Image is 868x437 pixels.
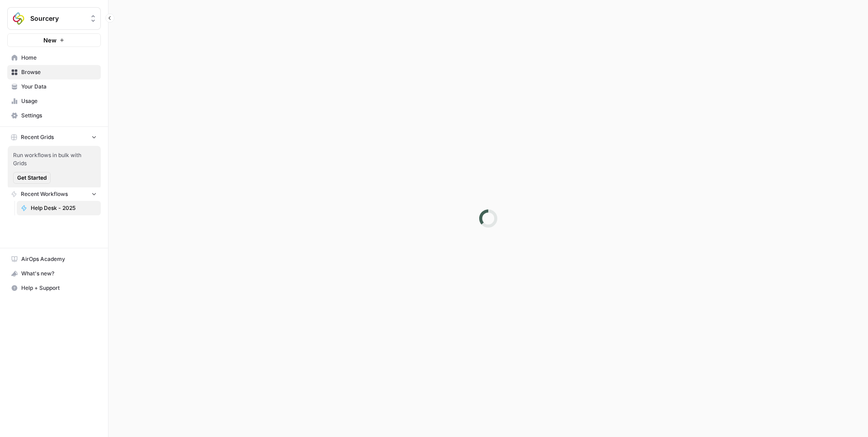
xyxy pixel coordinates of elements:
[7,130,101,144] button: Recent Grids
[7,79,101,94] a: Your Data
[13,172,51,184] button: Get Started
[30,14,85,23] span: Sourcery
[7,94,101,108] a: Usage
[13,151,95,167] span: Run workflows in bulk with Grids
[21,284,97,292] span: Help + Support
[17,174,47,182] span: Get Started
[43,36,57,45] span: New
[7,7,101,30] button: Workspace: Sourcery
[21,83,97,91] span: Your Data
[7,51,101,65] a: Home
[21,133,54,141] span: Recent Grids
[21,68,97,76] span: Browse
[7,65,101,79] a: Browse
[21,97,97,105] span: Usage
[7,108,101,123] a: Settings
[17,201,101,215] a: Help Desk - 2025
[21,54,97,62] span: Home
[21,190,68,198] span: Recent Workflows
[8,267,100,280] div: What's new?
[7,266,101,281] button: What's new?
[7,33,101,47] button: New
[7,187,101,201] button: Recent Workflows
[21,112,97,120] span: Settings
[7,252,101,266] a: AirOps Academy
[7,281,101,295] button: Help + Support
[10,10,27,27] img: Sourcery Logo
[31,204,97,212] span: Help Desk - 2025
[21,255,97,263] span: AirOps Academy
